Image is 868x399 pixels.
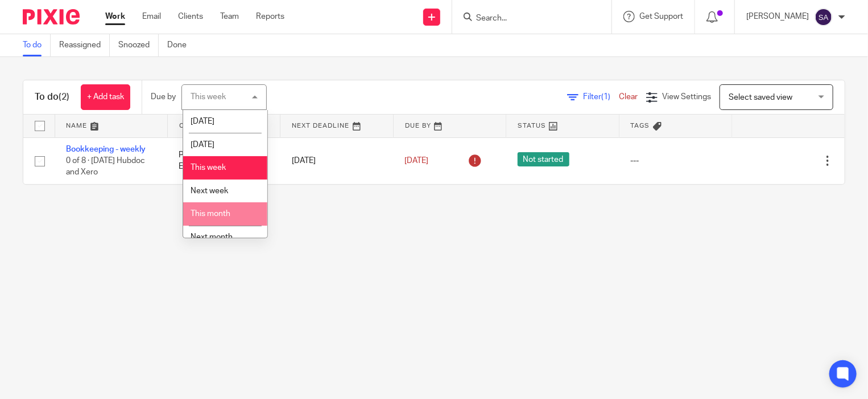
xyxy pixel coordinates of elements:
span: Get Support [639,13,683,21]
div: This week [191,93,226,101]
span: [DATE] [191,141,214,149]
a: Work [105,11,125,22]
a: Reassigned [59,34,110,56]
span: Not started [518,152,569,166]
a: Team [220,11,239,22]
span: This week [191,164,226,172]
span: Tags [631,123,650,129]
a: Reports [256,11,284,22]
a: Clear [619,93,638,101]
td: Premier Garage Equipment Limited [167,137,280,184]
a: Email [142,11,161,22]
a: + Add task [81,84,130,110]
span: View Settings [662,93,711,101]
td: [DATE] [280,137,393,184]
span: [DATE] [191,117,214,125]
p: [PERSON_NAME] [746,11,809,22]
img: svg%3E [815,8,833,26]
a: Snoozed [118,34,159,56]
h1: To do [35,91,69,103]
span: (2) [59,92,69,101]
span: [DATE] [404,157,428,165]
img: Pixie [23,9,80,25]
span: Filter [583,93,619,101]
span: (1) [601,93,610,101]
p: Due by [151,91,176,103]
span: Next month [191,233,233,241]
a: To do [23,34,51,56]
input: Search [475,14,577,24]
div: --- [630,155,720,166]
a: Bookkeeping - weekly [66,145,146,153]
span: This month [191,210,230,218]
span: Select saved view [729,93,792,101]
span: Next week [191,187,228,195]
a: Clients [178,11,203,22]
span: 0 of 8 · [DATE] Hubdoc and Xero [66,157,145,177]
a: Done [167,34,195,56]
